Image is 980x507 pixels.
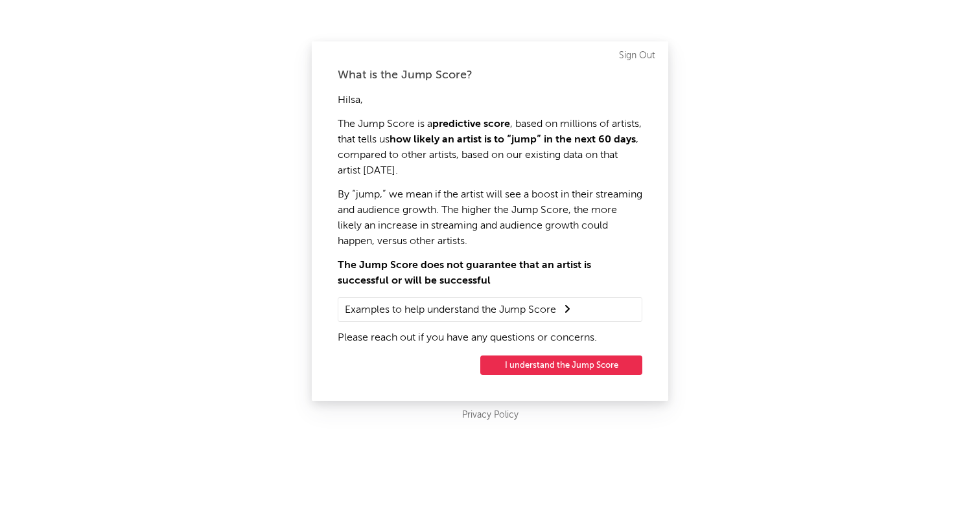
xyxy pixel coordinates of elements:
[338,330,642,346] p: Please reach out if you have any questions or concerns.
[432,119,510,130] strong: predictive score
[338,187,642,249] p: By “jump,” we mean if the artist will see a boost in their streaming and audience growth. The hig...
[338,67,642,83] div: What is the Jump Score?
[338,260,591,286] strong: The Jump Score does not guarantee that an artist is successful or will be successful
[480,355,642,375] button: I understand the Jump Score
[390,135,636,145] strong: how likely an artist is to “jump” in the next 60 days
[338,93,642,108] p: Hi Isa ,
[462,407,519,423] a: Privacy Policy
[345,301,635,318] summary: Examples to help understand the Jump Score
[338,117,642,179] p: The Jump Score is a , based on millions of artists, that tells us , compared to other artists, ba...
[619,48,655,63] a: Sign Out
